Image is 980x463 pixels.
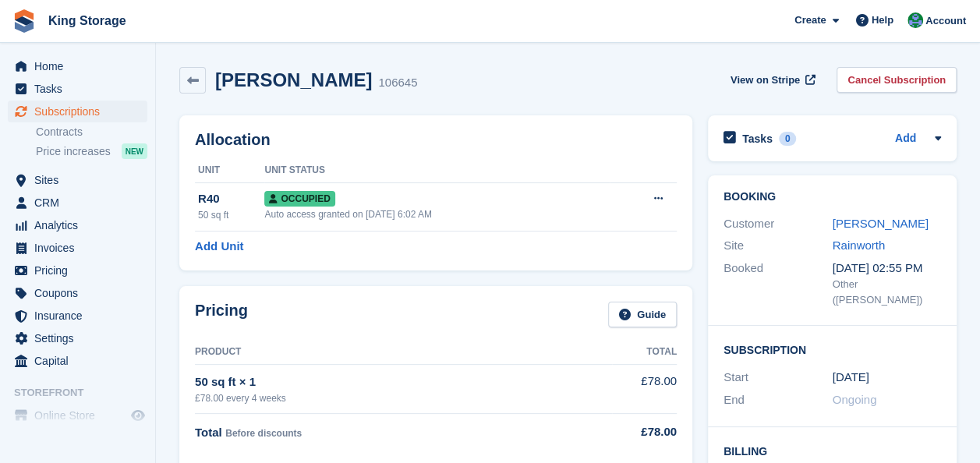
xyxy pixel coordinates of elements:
[195,238,243,256] a: Add Unit
[608,302,677,327] a: Guide
[34,405,128,426] span: Online Store
[612,340,677,365] th: Total
[195,302,248,327] h2: Pricing
[264,158,609,183] th: Unit Status
[8,282,147,304] a: menu
[895,130,916,148] a: Add
[195,158,264,183] th: Unit
[8,237,147,259] a: menu
[34,101,128,122] span: Subscriptions
[794,12,826,28] span: Create
[833,217,929,230] a: [PERSON_NAME]
[833,260,942,277] div: [DATE] 02:55 PM
[779,132,797,146] div: 0
[907,12,923,28] img: John King
[731,72,800,88] span: View on Stripe
[724,191,941,203] h2: Booking
[724,443,941,458] h2: Billing
[925,13,966,29] span: Account
[264,207,609,221] div: Auto access granted on [DATE] 6:02 AM
[724,215,833,233] div: Customer
[34,192,128,214] span: CRM
[225,428,302,439] span: Before discounts
[215,69,372,90] h2: [PERSON_NAME]
[612,423,677,441] div: £78.00
[34,327,128,349] span: Settings
[36,144,111,159] span: Price increases
[42,8,133,34] a: King Storage
[34,169,128,191] span: Sites
[872,12,893,28] span: Help
[12,9,36,33] img: stora-icon-8386f47178a22dfd0bd8f6a31ec36ba5ce8667c1dd55bd0f319d3a0aa187defe.svg
[36,143,147,160] a: Price increases NEW
[14,385,155,401] span: Storefront
[34,78,128,100] span: Tasks
[8,169,147,191] a: menu
[833,369,869,387] time: 2025-09-06 00:00:00 UTC
[129,406,147,425] a: Preview store
[122,143,147,159] div: NEW
[34,282,128,304] span: Coupons
[195,426,222,439] span: Total
[36,125,147,140] a: Contracts
[378,74,417,92] div: 106645
[198,208,264,222] div: 50 sq ft
[34,260,128,281] span: Pricing
[612,364,677,413] td: £78.00
[8,55,147,77] a: menu
[34,350,128,372] span: Capital
[724,391,833,409] div: End
[34,214,128,236] span: Analytics
[195,391,612,405] div: £78.00 every 4 weeks
[8,327,147,349] a: menu
[8,192,147,214] a: menu
[8,101,147,122] a: menu
[833,277,942,307] div: Other ([PERSON_NAME])
[833,393,877,406] span: Ongoing
[8,305,147,327] a: menu
[8,405,147,426] a: menu
[195,373,612,391] div: 50 sq ft × 1
[724,67,819,93] a: View on Stripe
[724,341,941,357] h2: Subscription
[833,239,886,252] a: Rainworth
[34,55,128,77] span: Home
[742,132,773,146] h2: Tasks
[8,260,147,281] a: menu
[724,369,833,387] div: Start
[724,260,833,308] div: Booked
[34,237,128,259] span: Invoices
[8,214,147,236] a: menu
[8,350,147,372] a: menu
[264,191,334,207] span: Occupied
[198,190,264,208] div: R40
[724,237,833,255] div: Site
[8,78,147,100] a: menu
[34,305,128,327] span: Insurance
[195,340,612,365] th: Product
[195,131,677,149] h2: Allocation
[837,67,957,93] a: Cancel Subscription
